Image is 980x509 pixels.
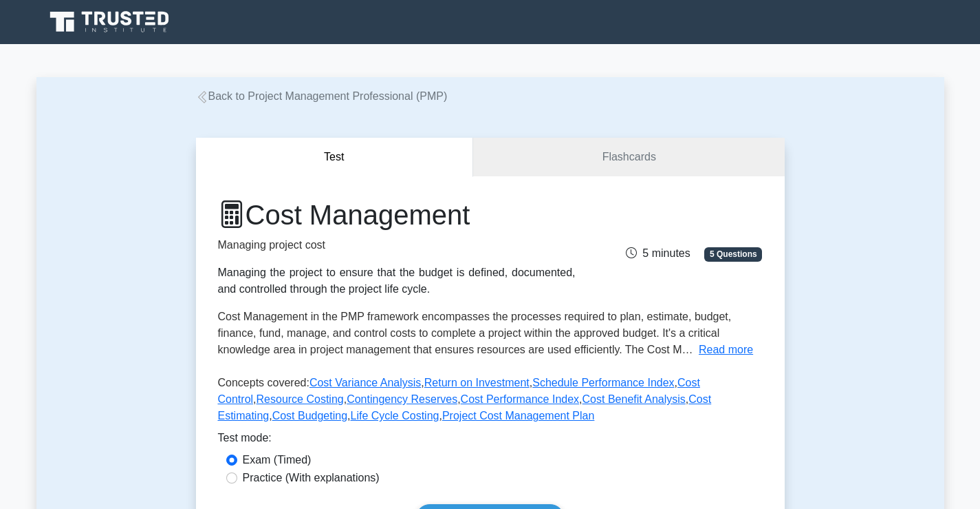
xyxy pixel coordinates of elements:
[272,410,347,422] a: Cost Budgeting
[218,311,732,355] span: Cost Management in the PMP framework encompasses the processes required to plan, estimate, budget...
[257,393,344,405] a: Resource Costing
[351,410,439,422] a: Life Cycle Costing
[424,377,530,388] a: Return on Investment
[218,375,763,430] p: Concepts covered: , , , , , , , , , , ,
[309,377,421,388] a: Cost Variance Analysis
[473,138,784,177] a: Flashcards
[218,237,576,253] p: Managing project cost
[196,90,448,102] a: Back to Project Management Professional (PMP)
[582,393,686,405] a: Cost Benefit Analysis
[218,377,700,405] a: Cost Control
[704,247,762,261] span: 5 Questions
[699,342,753,358] button: Read more
[218,430,763,452] div: Test mode:
[243,452,312,468] label: Exam (Timed)
[196,138,474,177] button: Test
[347,393,457,405] a: Contingency Reserves
[532,377,674,388] a: Schedule Performance Index
[243,470,380,486] label: Practice (With explanations)
[626,247,690,259] span: 5 minutes
[461,393,580,405] a: Cost Performance Index
[442,410,594,422] a: Project Cost Management Plan
[218,264,576,298] div: Managing the project to ensure that the budget is defined, documented, and controlled through the...
[218,198,576,231] h1: Cost Management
